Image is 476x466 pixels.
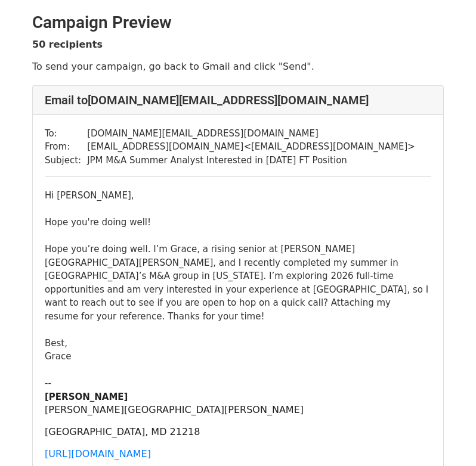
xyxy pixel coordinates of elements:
[87,127,415,141] td: [DOMAIN_NAME][EMAIL_ADDRESS][DOMAIN_NAME]
[87,140,415,154] td: [EMAIL_ADDRESS][DOMAIN_NAME] < [EMAIL_ADDRESS][DOMAIN_NAME] >
[45,425,431,438] p: [GEOGRAPHIC_DATA], MD 21218
[32,60,444,73] p: To send your campaign, go back to Gmail and click "Send".
[32,39,103,50] strong: 50 recipients
[45,140,87,154] td: From:
[45,189,431,203] div: Hi [PERSON_NAME],
[45,93,431,107] h4: Email to [DOMAIN_NAME][EMAIL_ADDRESS][DOMAIN_NAME]
[45,127,87,141] td: To:
[32,13,444,33] h2: Campaign Preview
[87,154,415,167] td: JPM M&A Summer Analyst Interested in [DATE] FT Position
[45,154,87,167] td: Subject:
[45,216,431,229] div: Hope you're doing well!
[45,350,431,364] div: Grace
[45,392,128,402] b: [PERSON_NAME]
[45,243,431,323] div: Hope you’re doing well. I’m Grace, a rising senior at [PERSON_NAME][GEOGRAPHIC_DATA][PERSON_NAME]...
[45,403,431,416] p: [PERSON_NAME][GEOGRAPHIC_DATA][PERSON_NAME]
[45,448,151,459] a: [URL][DOMAIN_NAME]
[45,337,431,350] div: Best,
[45,378,51,389] span: --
